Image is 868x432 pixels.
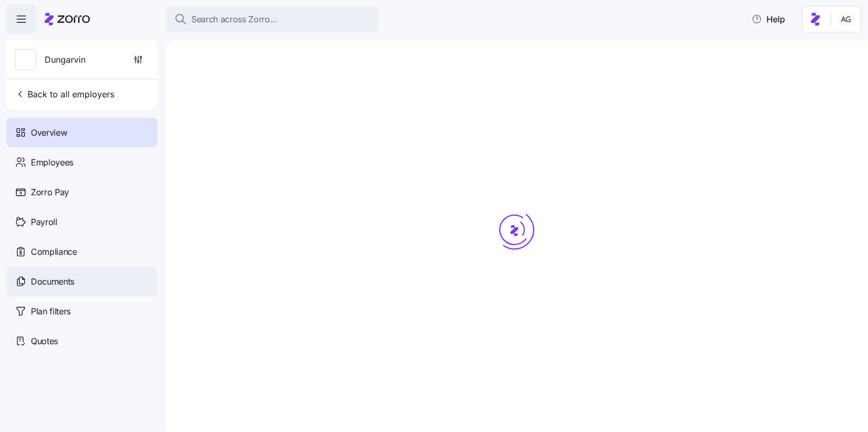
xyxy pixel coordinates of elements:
[31,275,74,288] span: Documents
[11,84,119,105] button: Back to all employers
[31,156,73,169] span: Employees
[31,215,57,229] span: Payroll
[191,13,277,26] span: Search across Zorro...
[31,126,67,139] span: Overview
[31,186,69,199] span: Zorro Pay
[45,53,86,67] span: Dungarvin
[6,237,157,267] a: Compliance
[6,267,157,296] a: Documents
[31,335,58,348] span: Quotes
[15,88,114,101] span: Back to all employers
[6,207,157,237] a: Payroll
[166,6,378,32] button: Search across Zorro...
[743,9,794,30] button: Help
[31,245,77,259] span: Compliance
[31,305,71,318] span: Plan filters
[6,147,157,177] a: Employees
[6,296,157,326] a: Plan filters
[6,326,157,356] a: Quotes
[6,118,157,147] a: Overview
[752,13,785,26] span: Help
[838,11,855,28] img: 5fc55c57e0610270ad857448bea2f2d5
[6,177,157,207] a: Zorro Pay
